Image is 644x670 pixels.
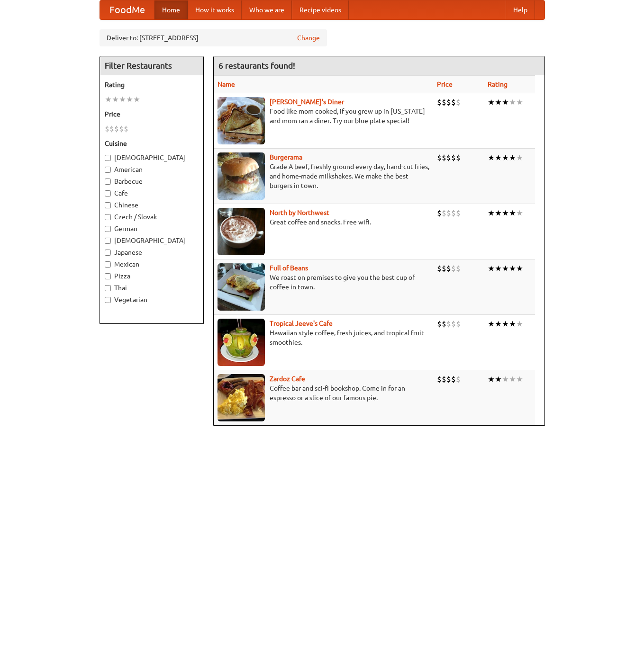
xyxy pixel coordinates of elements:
[105,295,199,304] label: Vegetarian
[218,107,429,125] p: Food like mom cooked, if you grew up in [US_STATE] and mom ran a diner. Try our blue plate special!
[218,80,235,88] a: Name
[509,208,516,218] li: ★
[218,328,429,347] p: Hawaiian style coffee, fresh juices, and tropical fruit smoothies.
[451,152,456,163] li: $
[100,29,327,46] div: Deliver to: [STREET_ADDRESS]
[154,0,188,19] a: Home
[126,94,133,105] li: ★
[442,374,446,384] li: $
[218,217,429,227] p: Great coffee and snacks. Free wifi.
[270,320,333,327] a: Tropical Jeeve's Cafe
[502,152,509,163] li: ★
[105,224,199,233] label: German
[446,152,451,163] li: $
[105,297,111,303] input: Vegetarian
[437,263,442,274] li: $
[516,263,523,274] li: ★
[516,152,523,163] li: ★
[442,319,446,329] li: $
[112,94,119,105] li: ★
[488,152,495,163] li: ★
[516,319,523,329] li: ★
[105,124,109,134] li: $
[488,80,508,88] a: Rating
[456,208,461,218] li: $
[495,319,502,329] li: ★
[133,94,140,105] li: ★
[502,374,509,384] li: ★
[105,238,111,244] input: [DEMOGRAPHIC_DATA]
[218,374,265,421] img: zardoz.jpg
[109,124,114,134] li: $
[270,98,344,106] a: [PERSON_NAME]'s Diner
[516,374,523,384] li: ★
[495,152,502,163] li: ★
[502,263,509,274] li: ★
[105,236,199,245] label: [DEMOGRAPHIC_DATA]
[218,97,265,144] img: sallys.jpg
[502,319,509,329] li: ★
[105,283,199,293] label: Thai
[105,155,111,161] input: [DEMOGRAPHIC_DATA]
[456,374,461,384] li: $
[292,0,349,19] a: Recipe videos
[451,263,456,274] li: $
[270,375,305,383] a: Zardoz Cafe
[437,152,442,163] li: $
[509,263,516,274] li: ★
[488,374,495,384] li: ★
[105,139,199,148] h5: Cuisine
[105,271,199,281] label: Pizza
[105,200,199,210] label: Chinese
[105,188,199,198] label: Cafe
[105,214,111,220] input: Czech / Slovak
[218,162,429,190] p: Grade A beef, freshly ground every day, hand-cut fries, and home-made milkshakes. We make the bes...
[451,208,456,218] li: $
[456,263,461,274] li: $
[105,226,111,232] input: German
[218,384,429,402] p: Coffee bar and sci-fi bookshop. Come in for an espresso or a slice of our famous pie.
[218,61,295,70] ng-pluralize: 6 restaurants found!
[100,56,203,75] h4: Filter Restaurants
[105,250,111,256] input: Japanese
[100,0,154,19] a: FoodMe
[442,263,446,274] li: $
[509,319,516,329] li: ★
[105,202,111,208] input: Chinese
[502,97,509,107] li: ★
[437,374,442,384] li: $
[105,248,199,257] label: Japanese
[124,124,128,134] li: $
[446,319,451,329] li: $
[509,97,516,107] li: ★
[270,264,308,272] b: Full of Beans
[270,209,329,216] b: North by Northwest
[105,259,199,269] label: Mexican
[105,165,199,174] label: American
[456,319,461,329] li: $
[437,319,442,329] li: $
[451,374,456,384] li: $
[488,208,495,218] li: ★
[270,153,302,161] b: Burgerama
[437,97,442,107] li: $
[105,285,111,291] input: Thai
[105,177,199,186] label: Barbecue
[218,152,265,200] img: burgerama.jpg
[488,263,495,274] li: ★
[105,80,199,89] h5: Rating
[451,319,456,329] li: $
[456,97,461,107] li: $
[105,261,111,268] input: Mexican
[218,208,265,255] img: north.jpg
[442,97,446,107] li: $
[451,97,456,107] li: $
[105,190,111,197] input: Cafe
[437,208,442,218] li: $
[495,97,502,107] li: ★
[105,153,199,162] label: [DEMOGRAPHIC_DATA]
[509,152,516,163] li: ★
